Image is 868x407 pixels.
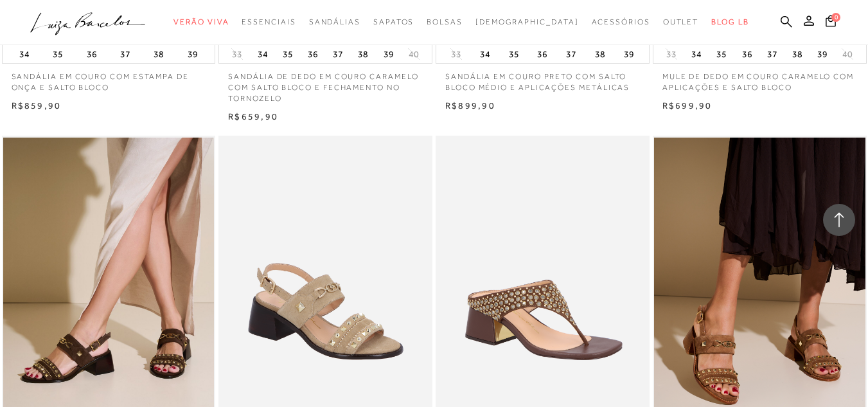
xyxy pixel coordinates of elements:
[713,45,731,63] button: 35
[2,64,216,93] a: SANDÁLIA EM COURO COM ESTAMPA DE ONÇA E SALTO BLOCO
[373,17,414,26] span: Sapatos
[15,45,33,63] button: 34
[475,10,579,34] a: noSubCategoriesText
[687,45,705,63] button: 34
[838,48,856,60] button: 40
[380,45,398,63] button: 39
[12,100,62,111] span: R$859,90
[427,10,463,34] a: categoryNavScreenReaderText
[788,45,806,63] button: 38
[49,45,67,63] button: 35
[505,45,523,63] button: 35
[83,45,101,63] button: 36
[405,48,423,60] button: 40
[427,17,463,26] span: Bolsas
[663,10,699,34] a: categoryNavScreenReaderText
[228,48,246,60] button: 33
[662,48,680,60] button: 33
[562,45,580,63] button: 37
[447,48,465,60] button: 33
[242,17,296,26] span: Essenciais
[445,100,495,111] span: R$899,90
[309,17,360,26] span: Sandálias
[184,45,202,63] button: 39
[218,64,432,104] a: SANDÁLIA DE DEDO EM COURO CARAMELO COM SALTO BLOCO E FECHAMENTO NO TORNOZELO
[533,45,551,63] button: 36
[592,17,650,26] span: Acessórios
[475,17,579,26] span: [DEMOGRAPHIC_DATA]
[242,10,296,34] a: categoryNavScreenReaderText
[711,17,748,26] span: BLOG LB
[763,45,781,63] button: 37
[309,10,360,34] a: categoryNavScreenReaderText
[116,45,134,63] button: 37
[592,10,650,34] a: categoryNavScreenReaderText
[591,45,609,63] button: 38
[354,45,372,63] button: 38
[228,111,278,122] span: R$659,90
[813,45,831,63] button: 39
[662,100,713,111] span: R$699,90
[653,64,867,93] a: MULE DE DEDO EM COURO CARAMELO COM APLICAÇÕES E SALTO BLOCO
[373,10,414,34] a: categoryNavScreenReaderText
[173,10,229,34] a: categoryNavScreenReaderText
[620,45,638,63] button: 39
[831,13,840,22] span: 0
[822,14,840,32] button: 0
[254,45,272,63] button: 34
[329,45,347,63] button: 37
[738,45,756,63] button: 36
[663,17,699,26] span: Outlet
[279,45,297,63] button: 35
[173,17,229,26] span: Verão Viva
[476,45,494,63] button: 34
[150,45,168,63] button: 38
[711,10,748,34] a: BLOG LB
[304,45,322,63] button: 36
[436,64,650,93] a: SANDÁLIA EM COURO PRETO COM SALTO BLOCO MÉDIO E APLICAÇÕES METÁLICAS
